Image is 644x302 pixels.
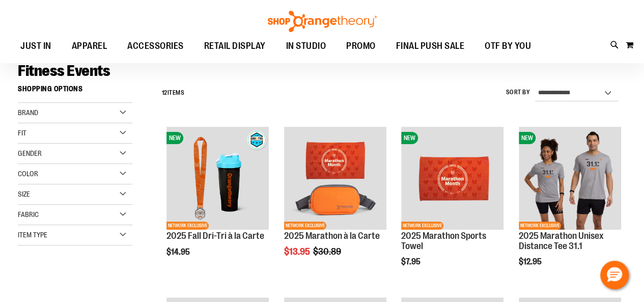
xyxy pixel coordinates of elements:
a: PROMO [336,35,386,58]
label: Sort By [506,88,530,97]
span: ACCESSORIES [127,35,184,58]
span: IN STUDIO [286,35,326,58]
strong: Shopping Options [18,80,132,103]
span: Fitness Events [18,62,110,79]
a: 2025 Fall Dri-Tri à la Carte [166,231,264,241]
a: 2025 Marathon à la CarteNETWORK EXCLUSIVE [284,127,386,231]
div: product [514,122,626,292]
span: 12 [162,89,167,96]
img: 2025 Fall Dri-Tri à la Carte [166,127,269,229]
span: $13.95 [284,246,312,257]
span: $7.95 [401,257,422,266]
img: Shop Orangetheory [266,11,378,32]
a: JUST IN [10,35,62,58]
span: NEW [166,132,183,144]
span: $14.95 [166,248,191,257]
span: PROMO [346,35,376,58]
a: 2025 Marathon Unisex Distance Tee 31.1 [519,231,604,251]
span: NETWORK EXCLUSIVE [401,222,443,230]
a: APPAREL [62,35,118,58]
a: RETAIL DISPLAY [194,35,276,58]
span: NETWORK EXCLUSIVE [166,222,209,230]
span: NETWORK EXCLUSIVE [284,222,326,230]
span: JUST IN [20,35,51,58]
button: Hello, have a question? Let’s chat. [600,261,629,289]
a: 2025 Marathon Sports Towel [401,231,486,251]
a: FINAL PUSH SALE [386,35,475,58]
div: product [396,122,509,292]
span: Gender [18,149,42,157]
a: 2025 Fall Dri-Tri à la CarteNEWNETWORK EXCLUSIVE [166,127,269,231]
span: FINAL PUSH SALE [396,35,465,58]
span: $30.89 [313,246,343,257]
span: RETAIL DISPLAY [204,35,266,58]
a: IN STUDIO [276,35,337,58]
a: ACCESSORIES [117,35,194,58]
span: APPAREL [72,35,107,58]
h2: Items [162,85,185,101]
div: product [279,122,391,282]
img: 2025 Marathon Unisex Distance Tee 31.1 [519,127,621,229]
span: NETWORK EXCLUSIVE [519,222,561,230]
a: 2025 Marathon Unisex Distance Tee 31.1NEWNETWORK EXCLUSIVE [519,127,621,231]
span: Brand [18,108,38,117]
a: 2025 Marathon Sports TowelNEWNETWORK EXCLUSIVE [401,127,503,231]
span: Item Type [18,231,47,239]
div: product [161,122,274,282]
a: 2025 Marathon à la Carte [284,231,380,241]
span: Fit [18,129,26,137]
a: OTF BY YOU [474,35,541,58]
span: Color [18,170,38,178]
img: 2025 Marathon Sports Towel [401,127,503,229]
span: NEW [519,132,536,144]
img: 2025 Marathon à la Carte [284,127,386,229]
span: Fabric [18,210,39,218]
span: OTF BY YOU [485,35,531,58]
span: $12.95 [519,257,543,266]
span: NEW [401,132,418,144]
span: Size [18,190,30,198]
